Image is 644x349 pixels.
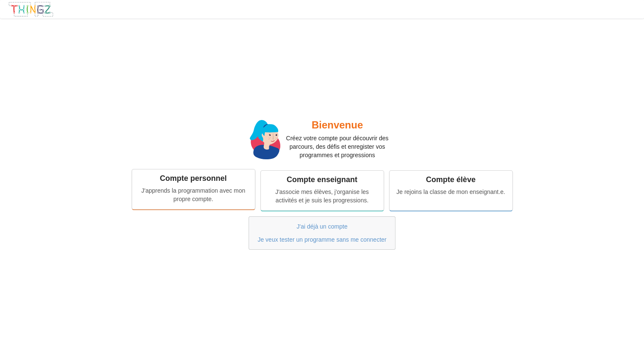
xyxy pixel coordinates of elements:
[280,134,395,159] p: Créez votre compte pour découvrir des parcours, des défis et enregister vos programmes et progres...
[296,223,347,230] a: J'ai déjà un compte
[138,174,249,183] div: Compte personnel
[267,175,378,185] div: Compte enseignant
[257,236,386,243] a: Je veux tester un programme sans me connecter
[280,119,395,132] h2: Bienvenue
[250,120,280,159] img: miss.svg
[138,186,249,203] div: J'apprends la programmation avec mon propre compte.
[8,1,54,17] img: thingz_logo.png
[261,171,384,210] a: Compte enseignantJ'associe mes élèves, j'organise les activités et je suis les progressions.
[395,175,506,185] div: Compte élève
[390,171,512,210] a: Compte élèveJe rejoins la classe de mon enseignant.e.
[132,169,255,209] a: Compte personnelJ'apprends la programmation avec mon propre compte.
[395,188,506,196] div: Je rejoins la classe de mon enseignant.e.
[267,188,378,204] div: J'associe mes élèves, j'organise les activités et je suis les progressions.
